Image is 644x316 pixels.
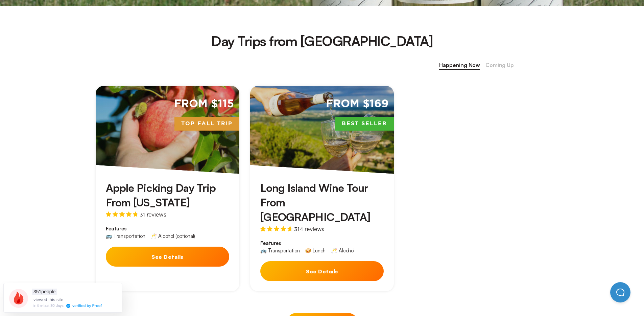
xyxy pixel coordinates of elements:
[106,247,229,267] button: See Details
[610,282,630,302] iframe: Help Scout Beacon - Open
[33,304,64,308] div: in the last 30 days
[326,97,388,111] span: From $169
[335,117,394,131] span: Best Seller
[96,86,239,292] a: From $115Top Fall TripApple Picking Day Trip From [US_STATE]31 reviewsFeatures🚌 Transportation🥂 A...
[140,212,166,217] span: 31 reviews
[294,226,324,232] span: 314 reviews
[106,233,145,239] div: 🚌 Transportation
[260,240,384,247] span: Features
[32,289,57,295] span: people
[150,233,195,239] div: 🥂 Alcohol (optional)
[106,181,229,210] h3: Apple Picking Day Trip From [US_STATE]
[33,289,41,294] span: 351
[260,248,300,253] div: 🚌 Transportation
[174,97,234,111] span: From $115
[260,181,384,225] h3: Long Island Wine Tour From [GEOGRAPHIC_DATA]
[305,248,326,253] div: 🥪 Lunch
[260,261,384,281] button: See Details
[33,297,63,302] span: viewed this site
[331,248,355,253] div: 🥂 Alcohol
[250,86,394,292] a: From $169Best SellerLong Island Wine Tour From [GEOGRAPHIC_DATA]314 reviewsFeatures🚌 Transportati...
[174,117,239,131] span: Top Fall Trip
[106,225,229,232] span: Features
[439,61,480,70] span: Happening Now
[485,61,514,70] span: Coming Up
